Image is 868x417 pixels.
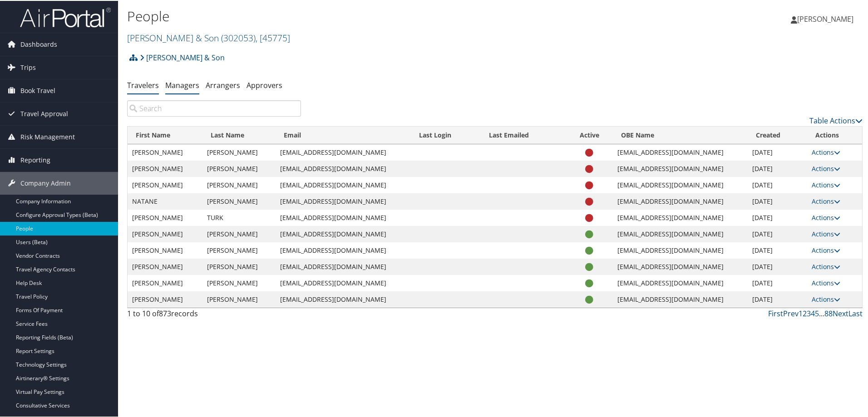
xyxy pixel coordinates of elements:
[613,176,748,192] td: [EMAIL_ADDRESS][DOMAIN_NAME]
[127,79,159,89] a: Travelers
[812,261,840,270] a: Actions
[20,55,36,78] span: Trips
[276,241,410,258] td: [EMAIL_ADDRESS][DOMAIN_NAME]
[791,5,863,32] a: [PERSON_NAME]
[128,258,202,274] td: [PERSON_NAME]
[202,225,276,241] td: [PERSON_NAME]
[276,274,410,290] td: [EMAIL_ADDRESS][DOMAIN_NAME]
[128,126,202,143] th: First Name: activate to sort column ascending
[613,241,748,258] td: [EMAIL_ADDRESS][DOMAIN_NAME]
[276,126,410,143] th: Email: activate to sort column ascending
[128,192,202,209] td: NATANE
[202,176,276,192] td: [PERSON_NAME]
[848,308,863,318] a: Last
[613,192,748,209] td: [EMAIL_ADDRESS][DOMAIN_NAME]
[811,308,815,318] a: 4
[566,126,613,143] th: Active: activate to sort column descending
[613,225,748,241] td: [EMAIL_ADDRESS][DOMAIN_NAME]
[202,192,276,209] td: [PERSON_NAME]
[613,290,748,307] td: [EMAIL_ADDRESS][DOMAIN_NAME]
[202,209,276,225] td: TURK
[803,308,807,318] a: 2
[127,31,290,43] a: [PERSON_NAME] & Son
[748,258,807,274] td: [DATE]
[20,6,111,27] img: airportal-logo.png
[748,209,807,225] td: [DATE]
[812,180,840,188] a: Actions
[812,212,840,221] a: Actions
[748,126,807,143] th: Created: activate to sort column ascending
[276,176,410,192] td: [EMAIL_ADDRESS][DOMAIN_NAME]
[128,290,202,307] td: [PERSON_NAME]
[613,274,748,290] td: [EMAIL_ADDRESS][DOMAIN_NAME]
[748,192,807,209] td: [DATE]
[127,307,301,323] div: 1 to 10 of records
[127,99,301,116] input: Search
[812,278,840,286] a: Actions
[128,143,202,160] td: [PERSON_NAME]
[202,160,276,176] td: [PERSON_NAME]
[748,143,807,160] td: [DATE]
[165,79,199,89] a: Managers
[411,126,481,143] th: Last Login: activate to sort column ascending
[812,196,840,205] a: Actions
[128,225,202,241] td: [PERSON_NAME]
[202,126,276,143] th: Last Name: activate to sort column ascending
[613,126,748,143] th: OBE Name: activate to sort column ascending
[748,274,807,290] td: [DATE]
[812,229,840,237] a: Actions
[20,78,55,101] span: Book Travel
[276,143,410,160] td: [EMAIL_ADDRESS][DOMAIN_NAME]
[815,308,819,318] a: 5
[812,294,840,303] a: Actions
[799,308,803,318] a: 1
[809,115,863,125] a: Table Actions
[613,143,748,160] td: [EMAIL_ADDRESS][DOMAIN_NAME]
[256,31,290,43] span: , [ 45775 ]
[202,290,276,307] td: [PERSON_NAME]
[748,290,807,307] td: [DATE]
[819,308,824,318] span: …
[276,209,410,225] td: [EMAIL_ADDRESS][DOMAIN_NAME]
[20,125,75,147] span: Risk Management
[20,148,50,171] span: Reporting
[748,176,807,192] td: [DATE]
[807,308,811,318] a: 3
[247,79,282,89] a: Approvers
[20,32,57,55] span: Dashboards
[783,308,799,318] a: Prev
[128,176,202,192] td: [PERSON_NAME]
[128,274,202,290] td: [PERSON_NAME]
[797,13,853,23] span: [PERSON_NAME]
[20,102,68,124] span: Travel Approval
[276,192,410,209] td: [EMAIL_ADDRESS][DOMAIN_NAME]
[613,258,748,274] td: [EMAIL_ADDRESS][DOMAIN_NAME]
[202,258,276,274] td: [PERSON_NAME]
[812,163,840,172] a: Actions
[276,258,410,274] td: [EMAIL_ADDRESS][DOMAIN_NAME]
[812,147,840,156] a: Actions
[202,241,276,258] td: [PERSON_NAME]
[748,160,807,176] td: [DATE]
[276,290,410,307] td: [EMAIL_ADDRESS][DOMAIN_NAME]
[202,274,276,290] td: [PERSON_NAME]
[613,160,748,176] td: [EMAIL_ADDRESS][DOMAIN_NAME]
[748,225,807,241] td: [DATE]
[613,209,748,225] td: [EMAIL_ADDRESS][DOMAIN_NAME]
[807,126,862,143] th: Actions
[128,209,202,225] td: [PERSON_NAME]
[833,308,848,318] a: Next
[140,48,225,66] a: [PERSON_NAME] & Son
[127,6,617,25] h1: People
[481,126,566,143] th: Last Emailed: activate to sort column ascending
[748,241,807,258] td: [DATE]
[276,225,410,241] td: [EMAIL_ADDRESS][DOMAIN_NAME]
[202,143,276,160] td: [PERSON_NAME]
[128,241,202,258] td: [PERSON_NAME]
[812,245,840,254] a: Actions
[221,31,256,43] span: ( 302053 )
[824,308,833,318] a: 88
[206,79,240,89] a: Arrangers
[20,171,71,194] span: Company Admin
[276,160,410,176] td: [EMAIL_ADDRESS][DOMAIN_NAME]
